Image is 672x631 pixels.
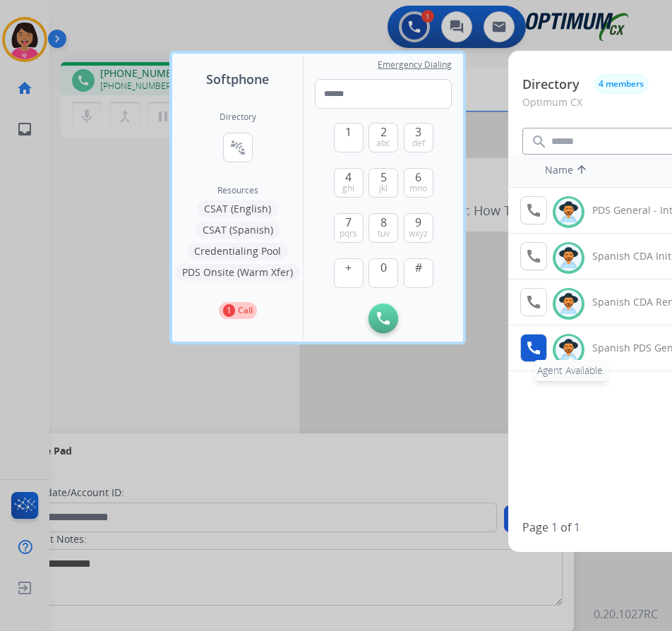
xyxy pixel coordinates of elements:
img: avatar [558,201,579,223]
p: 1 [223,304,235,317]
button: PDS Onsite (Warm Xfer) [175,264,300,281]
span: 2 [380,124,387,140]
mat-icon: call [525,248,542,265]
button: # [404,258,433,288]
span: ghi [342,183,354,194]
th: Name [538,156,665,187]
button: CSAT (English) [197,200,278,217]
img: avatar [558,339,579,361]
button: 2abc [368,123,398,152]
button: 8tuv [368,213,398,243]
button: 5jkl [368,168,398,198]
span: Emergency Dialing [378,59,452,71]
span: 5 [380,169,387,186]
p: of [560,519,571,536]
span: 0 [380,259,387,276]
span: Softphone [206,69,269,89]
span: 6 [415,169,421,186]
h2: Directory [220,112,256,123]
span: 8 [380,214,387,231]
button: 7pqrs [334,213,364,243]
span: + [345,259,352,276]
mat-icon: connect_without_contact [229,139,246,156]
img: avatar [558,247,579,269]
img: avatar [558,293,579,315]
span: def [412,138,425,149]
span: 4 [345,169,352,186]
button: 3def [404,123,433,152]
p: Call [238,304,253,317]
span: abc [376,138,390,149]
img: call-button [377,312,390,325]
button: 6mno [404,168,433,198]
span: 9 [415,214,421,231]
mat-icon: call [525,202,542,219]
div: Agent Available. [534,360,608,381]
span: tuv [378,228,390,239]
button: 0 [368,258,398,288]
mat-icon: arrow_upward [573,163,590,180]
button: + [334,258,364,288]
mat-icon: call [525,294,542,311]
span: pqrs [340,228,357,239]
span: 7 [345,214,352,231]
button: 1Call [219,302,257,319]
button: CSAT (Spanish) [196,222,280,239]
p: 0.20.1027RC [594,606,658,623]
button: Agent Available. [520,334,547,362]
span: # [415,259,422,276]
button: 9wxyz [404,213,433,243]
span: 3 [415,124,421,140]
p: Directory [522,75,580,94]
span: wxyz [409,228,428,239]
mat-icon: call [525,339,542,356]
button: 4 members [594,73,649,95]
span: jkl [379,183,388,194]
span: mno [409,183,427,194]
button: Credentialing Pool [187,243,288,260]
span: Resources [217,185,258,196]
mat-icon: search [531,133,548,150]
button: 4ghi [334,168,364,198]
span: 1 [345,124,352,140]
button: 1 [334,123,364,152]
p: Page [522,519,548,536]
